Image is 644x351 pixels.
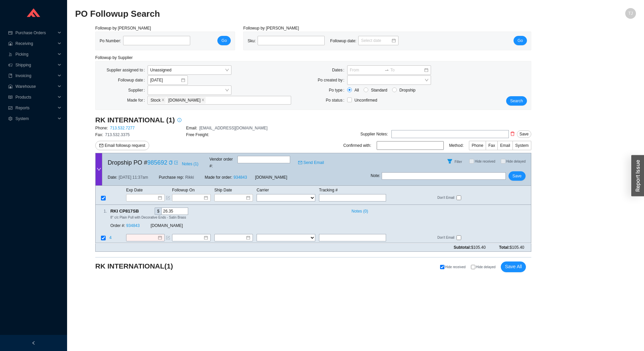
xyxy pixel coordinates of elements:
[361,37,391,44] input: Select date
[8,117,13,121] span: setting
[445,265,466,269] span: Hide received
[517,130,531,138] button: Save
[384,68,389,72] span: swap-right
[96,208,107,215] div: 1 .
[515,143,529,148] span: System
[166,196,170,200] span: form
[509,131,516,136] span: delete
[500,143,510,148] span: Email
[185,174,194,181] span: Rikki
[174,159,178,166] a: export
[350,67,383,73] input: From
[181,160,199,165] button: Notes (1)
[454,160,462,164] span: Filter
[210,156,236,169] span: Vendor order # :
[343,141,531,150] div: Confirmed with: Method:
[109,236,113,240] span: 4
[149,97,166,104] span: Stock
[167,97,206,104] span: QualityBath.com
[15,49,56,60] span: Picking
[348,208,368,212] button: Notes (0)
[15,38,56,49] span: Receiving
[15,60,56,70] span: Shipping
[440,265,444,269] input: Hide received
[110,208,145,215] span: RKI CP817SB
[437,195,457,201] span: Don't Email
[95,132,103,137] span: Fax:
[471,265,475,269] input: Hide delayed
[15,113,56,124] span: System
[97,167,101,172] span: down
[214,188,232,192] span: Ship Date
[505,263,522,271] span: Save All
[175,118,184,122] span: info-circle
[329,85,347,95] label: Po type:
[510,245,524,250] span: $105.40
[520,131,529,137] span: Save
[127,96,148,105] label: Made for:
[155,208,161,215] div: $
[361,131,388,137] div: Supplier Notes:
[248,36,404,46] div: Sku: Followup date:
[453,244,485,251] span: Subtotal:
[318,75,347,85] label: Po created by:
[397,87,418,94] span: Dropship
[174,161,178,165] span: export
[151,97,161,103] span: Stock
[151,224,183,228] span: [DOMAIN_NAME]
[8,31,13,35] span: credit-card
[488,143,495,148] span: Fax
[475,160,495,163] span: Hide received
[326,96,347,105] label: Po status:
[169,159,173,166] div: Copy
[169,161,173,165] span: copy
[119,174,148,181] span: [DATE] 11:37am
[506,160,526,163] span: Hide delayed
[172,188,195,192] span: Followup On
[168,97,201,103] span: [DOMAIN_NAME]
[110,216,186,219] span: 8" c/c Plain Pull with Decorative Ends - Satin Brass
[95,141,149,150] button: mailEmail followup request
[186,126,197,130] span: Email:
[390,67,424,73] input: To
[126,224,140,228] a: 934843
[508,171,526,181] button: Save
[140,208,145,215] div: Copy
[150,66,229,74] span: Unassigned
[8,106,13,110] span: fund
[186,132,209,137] span: Free Freight:
[15,70,56,81] span: Invoicing
[95,55,132,60] span: Followup by Supplier
[105,132,129,137] span: 713.532.3375
[15,81,56,92] span: Warehouse
[15,27,56,38] span: Purchase Orders
[128,85,147,95] label: Supplier:
[199,126,267,130] span: [EMAIL_ADDRESS][DOMAIN_NAME]
[510,98,523,104] span: Search
[332,65,347,75] label: Dates:
[255,174,287,181] span: [DOMAIN_NAME]
[257,188,269,192] span: Carrier
[628,8,633,19] span: TJ
[437,235,457,241] span: Don't Email
[371,172,380,180] span: Note :
[501,261,526,272] button: Save All
[175,115,184,125] button: info-circle
[352,208,368,215] span: Notes ( 0 )
[110,126,135,130] a: 713.532.7277
[501,159,505,164] input: Hide delayed
[319,188,338,192] span: Tracking #
[108,174,117,181] span: Date:
[513,173,522,179] span: Save
[161,98,165,102] span: close
[8,74,13,78] span: book
[233,175,247,180] a: 934843
[298,161,302,165] span: mail
[166,236,170,240] span: form
[201,98,205,102] span: close
[518,37,523,44] span: Go
[444,156,455,167] button: Filter
[472,143,483,148] span: Phone
[99,143,103,148] span: mail
[514,36,527,45] button: Go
